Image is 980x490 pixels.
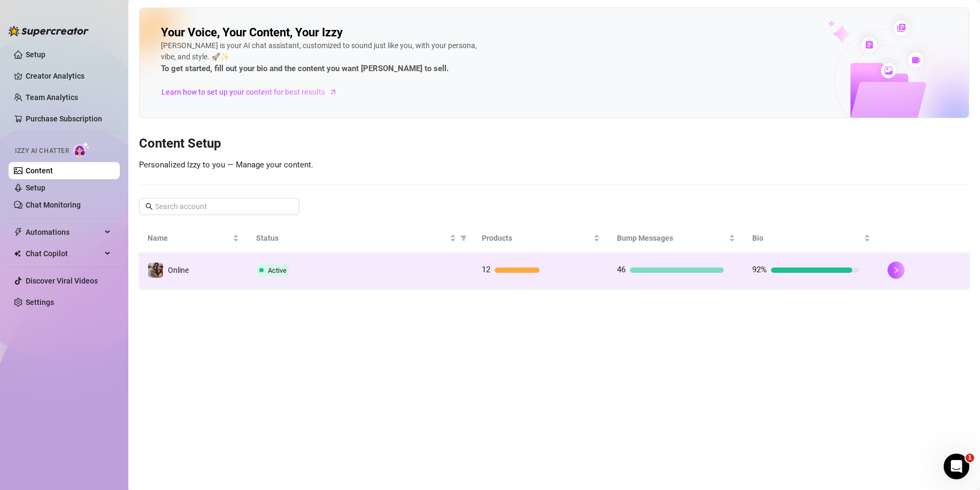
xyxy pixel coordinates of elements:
[256,232,447,244] span: Status
[482,232,591,244] span: Products
[26,67,111,85] a: Creator Analytics
[148,232,230,244] span: Name
[139,135,969,152] h3: Content Setup
[148,263,163,278] img: Online
[155,201,284,212] input: Search account
[161,64,449,73] strong: To get started, fill out your bio and the content you want [PERSON_NAME] to sell.
[14,228,22,236] span: thunderbolt
[328,87,338,97] span: arrow-right
[161,86,325,98] span: Learn how to set up your content for best results
[139,224,248,253] th: Name
[26,110,111,127] a: Purchase Subscription
[26,277,98,285] a: Discover Viral Videos
[458,230,469,246] span: filter
[26,93,78,102] a: Team Analytics
[161,83,345,101] a: Learn how to set up your content for best results
[26,183,45,192] a: Setup
[617,265,626,274] span: 46
[73,142,90,157] img: AI Chatter
[248,224,473,253] th: Status
[26,224,102,241] span: Automations
[966,454,974,462] span: 1
[139,160,313,170] span: Personalized Izzy to you — Manage your content.
[892,266,900,274] span: right
[26,298,54,307] a: Settings
[161,25,343,40] h2: Your Voice, Your Content, Your Izzy
[944,454,969,479] iframe: Intercom live chat
[168,266,189,274] span: Online
[26,201,81,209] a: Chat Monitoring
[752,265,767,274] span: 92%
[617,232,727,244] span: Bump Messages
[14,250,21,257] img: Chat Copilot
[803,9,969,118] img: ai-chatter-content-library-cLFOSyPT.png
[473,224,608,253] th: Products
[26,50,45,59] a: Setup
[268,266,287,274] span: Active
[145,203,153,210] span: search
[15,146,69,156] span: Izzy AI Chatter
[482,265,490,274] span: 12
[752,232,862,244] span: Bio
[26,166,53,175] a: Content
[460,235,467,241] span: filter
[608,224,744,253] th: Bump Messages
[744,224,879,253] th: Bio
[9,26,89,36] img: logo-BBDzfeDw.svg
[888,262,905,279] button: right
[161,40,482,75] div: [PERSON_NAME] is your AI chat assistant, customized to sound just like you, with your persona, vi...
[26,245,102,262] span: Chat Copilot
